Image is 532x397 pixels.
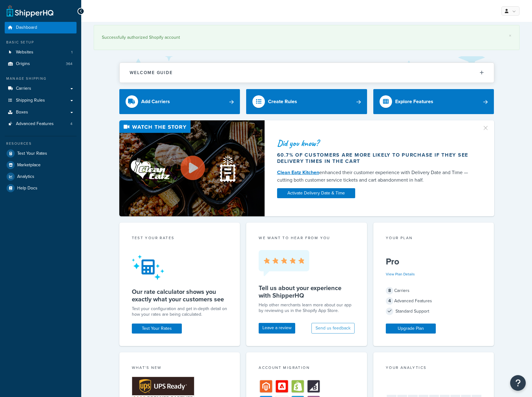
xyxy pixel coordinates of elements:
[386,257,482,267] h5: Pro
[277,169,475,184] div: enhanced their customer experience with Delivery Date and Time — cutting both customer service ti...
[16,25,37,30] span: Dashboard
[5,40,77,45] div: Basic Setup
[246,89,367,114] a: Create Rules
[259,235,355,241] p: we want to hear from you
[509,33,511,38] a: ×
[132,306,228,317] div: Test your configuration and get in-depth detail on how your rates are being calculated.
[5,58,77,70] a: Origins364
[277,188,355,198] a: Activate Delivery Date & Time
[5,141,77,146] div: Resources
[70,121,72,127] span: 4
[373,89,494,114] a: Explore Features
[17,151,47,156] span: Test Your Rates
[16,50,33,55] span: Websites
[5,76,77,81] div: Manage Shipping
[130,70,173,75] h2: Welcome Guide
[5,95,77,106] a: Shipping Rules
[386,235,482,242] div: Your Plan
[132,365,228,372] div: What's New
[16,121,54,127] span: Advanced Features
[386,297,393,305] span: 4
[259,302,355,314] p: Help other merchants learn more about our app by reviewing us in the Shopify App Store.
[5,118,77,130] a: Advanced Features4
[5,83,77,94] a: Carriers
[5,22,77,33] a: Dashboard
[141,97,170,106] div: Add Carriers
[5,118,77,130] li: Advanced Features
[5,183,77,194] a: Help Docs
[17,163,41,168] span: Marketplace
[259,365,355,372] div: Account Migration
[311,323,355,334] button: Send us feedback
[5,171,77,182] a: Analytics
[386,286,482,295] div: Carriers
[119,120,265,216] img: Video thumbnail
[102,33,511,42] div: Successfully authorized Shopify account
[132,288,228,303] h5: Our rate calculator shows you exactly what your customers see
[5,107,77,118] a: Boxes
[132,235,228,242] div: Test your rates
[132,324,182,334] a: Test Your Rates
[5,47,77,58] a: Websites1
[5,148,77,159] a: Test Your Rates
[510,375,526,391] button: Open Resource Center
[259,284,355,299] h5: Tell us about your experience with ShipperHQ
[386,324,436,334] a: Upgrade Plan
[16,86,31,91] span: Carriers
[386,297,482,305] div: Advanced Features
[277,169,319,176] a: Clean Eatz Kitchen
[17,174,34,179] span: Analytics
[395,97,433,106] div: Explore Features
[259,323,295,334] a: Leave a review
[386,365,482,372] div: Your Analytics
[16,110,28,115] span: Boxes
[386,271,415,277] a: View Plan Details
[120,63,494,83] button: Welcome Guide
[268,97,297,106] div: Create Rules
[66,61,72,67] span: 364
[71,50,72,55] span: 1
[16,61,30,67] span: Origins
[277,139,475,148] div: Did you know?
[119,89,240,114] a: Add Carriers
[5,58,77,70] li: Origins
[386,307,482,316] div: Standard Support
[17,186,37,191] span: Help Docs
[16,98,45,103] span: Shipping Rules
[277,152,475,164] div: 60.7% of customers are more likely to purchase if they see delivery times in the cart
[5,159,77,171] a: Marketplace
[5,47,77,58] li: Websites
[386,287,393,294] span: 8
